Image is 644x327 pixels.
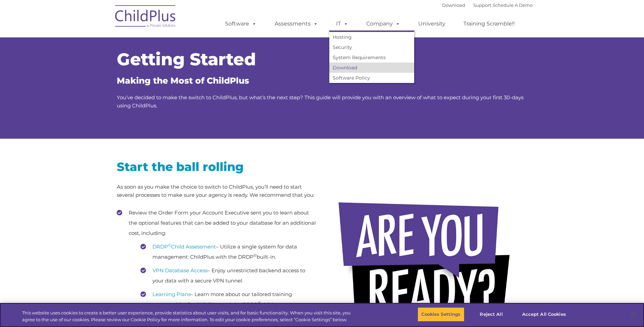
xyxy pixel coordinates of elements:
[117,94,523,109] span: You’ve decided to make the switch to ChildPlus, but what’s the next step? This guide will provide...
[254,253,257,258] sup: ©
[117,75,249,86] span: Making the Most of ChildPlus
[152,291,190,297] a: Learning Plans
[418,307,464,322] button: Cookies Settings
[411,17,452,31] a: University
[329,17,355,31] a: IT
[22,310,354,323] div: This website uses cookies to create a better user experience, provide statistics about user visit...
[457,17,521,31] a: Training Scramble!!
[258,300,261,305] sup: ©
[152,267,207,274] a: VPN Database Access
[329,63,414,73] a: Download
[117,159,317,174] h2: Start the ball rolling
[218,17,263,31] a: Software
[442,2,465,8] a: Download
[518,307,570,322] button: Accept All Cookies
[141,265,317,286] li: – Enjoy unrestricted backend access to your data with a secure VPN tunnel.
[626,307,641,322] button: Close
[112,0,180,34] img: ChildPlus by Procare Solutions
[268,17,325,31] a: Assessments
[473,2,491,8] a: Support
[141,242,317,262] li: – Utilize a single system for data management: ChildPlus with the DRDP built-in.
[360,17,407,31] a: Company
[329,42,414,52] a: Security
[470,307,513,322] button: Reject All
[168,243,171,247] sup: ©
[329,32,414,42] a: Hosting
[152,243,216,250] a: DRDP©Child Assessment
[329,73,414,83] a: Software Policy
[493,2,533,8] a: Schedule A Demo
[329,52,414,63] a: System Requirements
[117,183,317,199] p: As soon as you make the choice to switch to ChildPlus, you’ll need to start several processes to ...
[117,49,256,70] span: Getting Started
[442,2,533,8] font: |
